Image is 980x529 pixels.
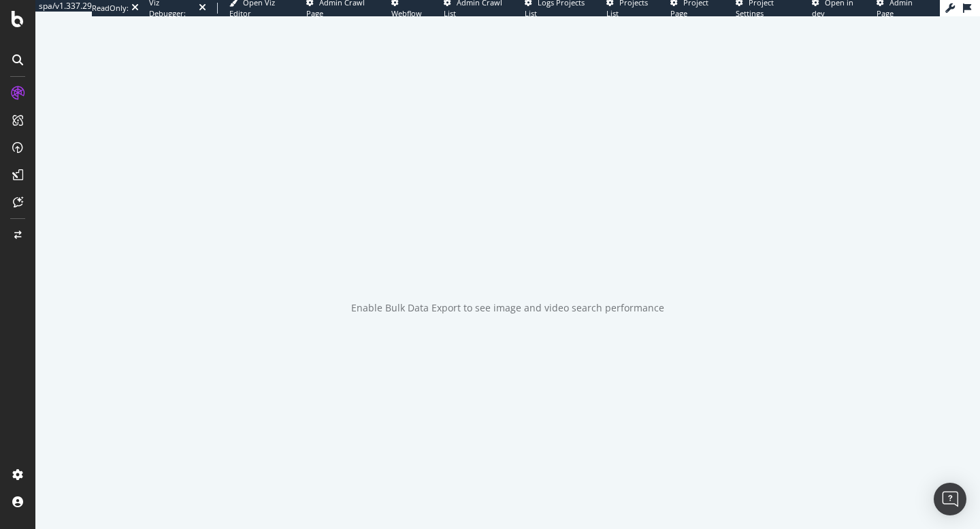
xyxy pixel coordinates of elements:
[351,301,664,315] div: Enable Bulk Data Export to see image and video search performance
[934,483,966,515] div: Open Intercom Messenger
[391,8,422,18] span: Webflow
[459,231,557,279] div: animation
[92,3,129,14] div: ReadOnly:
